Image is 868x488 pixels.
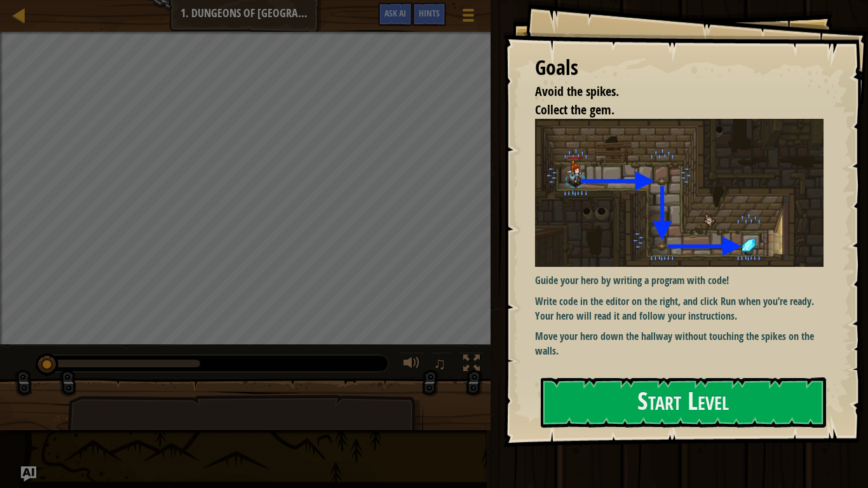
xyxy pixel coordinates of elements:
[535,53,824,83] div: Goals
[384,7,406,19] span: Ask AI
[535,101,614,118] span: Collect the gem.
[535,83,619,100] span: Avoid the spikes.
[452,3,484,32] button: Show game menu
[431,352,452,378] button: ♫
[535,273,824,288] p: Guide your hero by writing a program with code!
[399,352,424,378] button: Adjust volume
[419,7,440,19] span: Hints
[519,83,820,101] li: Avoid the spikes.
[21,466,36,482] button: Ask AI
[459,352,484,378] button: Toggle fullscreen
[378,3,412,26] button: Ask AI
[535,294,824,323] p: Write code in the editor on the right, and click Run when you’re ready. Your hero will read it an...
[519,101,820,119] li: Collect the gem.
[541,377,826,428] button: Start Level
[433,354,446,373] span: ♫
[535,119,824,267] img: Dungeons of kithgard
[535,329,824,358] p: Move your hero down the hallway without touching the spikes on the walls.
